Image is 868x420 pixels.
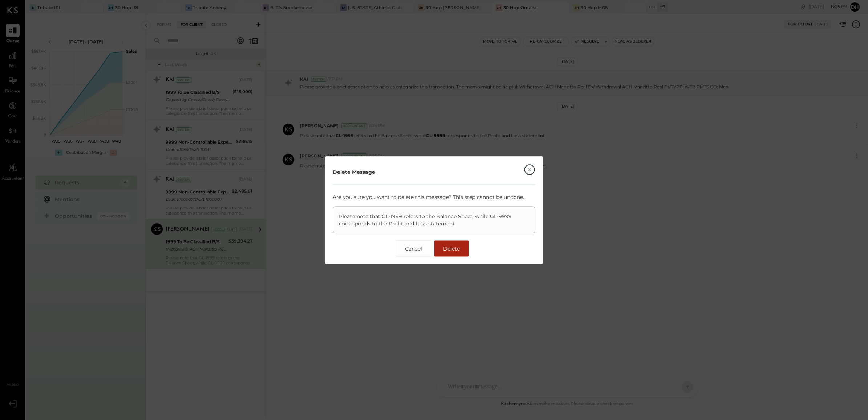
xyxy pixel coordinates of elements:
span: Cancel [405,245,422,252]
div: Delete Message [333,168,375,175]
button: Delete [434,240,469,256]
button: Cancel [396,240,431,256]
p: Are you sure you want to delete this message? This step cannot be undone. [333,193,535,200]
span: Delete [443,245,460,252]
p: Please note that GL-1999 refers to the Balance Sheet, while GL-9999 corresponds to the Profit and... [339,212,529,227]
